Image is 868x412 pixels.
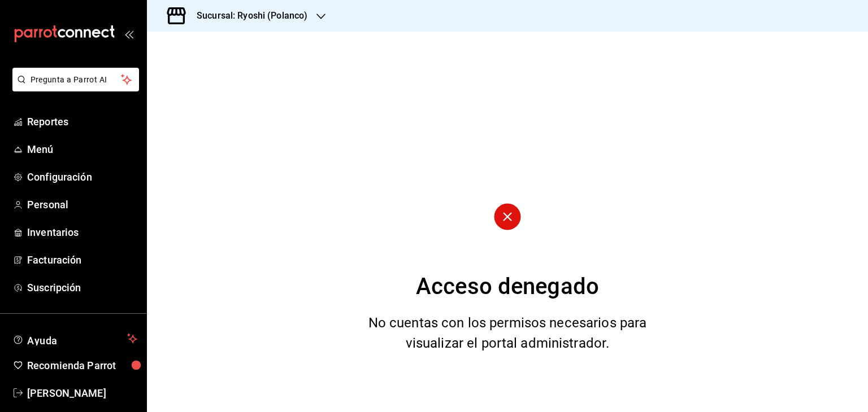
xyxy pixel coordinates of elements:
div: No cuentas con los permisos necesarios para visualizar el portal administrador. [354,313,661,353]
span: Inventarios [27,225,137,240]
span: Pregunta a Parrot AI [31,74,121,86]
a: Pregunta a Parrot AI [8,82,139,94]
span: Configuración [27,169,137,185]
span: Personal [27,197,137,212]
div: Acceso denegado [416,270,599,304]
button: open_drawer_menu [124,29,133,38]
span: [PERSON_NAME] [27,385,137,401]
span: Menú [27,142,137,157]
span: Reportes [27,114,137,129]
h3: Sucursal: Ryoshi (Polanco) [188,9,307,23]
span: Suscripción [27,280,137,295]
span: Recomienda Parrot [27,358,137,373]
span: Ayuda [27,332,123,345]
button: Pregunta a Parrot AI [12,68,139,91]
span: Facturación [27,252,137,268]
